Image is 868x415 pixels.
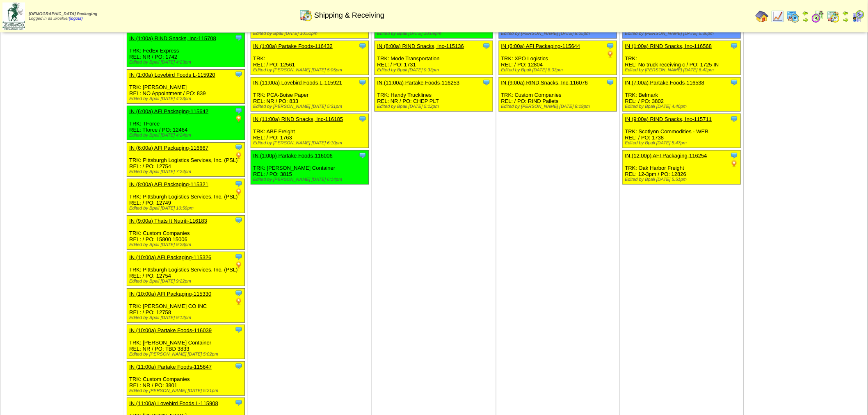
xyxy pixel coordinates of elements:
[625,43,712,49] a: IN (1:00a) RIND Snacks, Inc-116568
[623,78,740,112] div: TRK: Belmark REL: / PO: 3802
[129,206,244,211] div: Edited by Bpali [DATE] 10:59pm
[253,177,368,182] div: Edited by [PERSON_NAME] [DATE] 6:14pm
[251,78,369,112] div: TRK: PCA-Boise Paper REL: NR / PO: 833
[730,151,738,160] img: Tooltip
[787,10,800,23] img: calendarprod.gif
[253,43,333,49] a: IN (1:00a) Partake Foods-116432
[129,327,212,333] a: IN (10:00a) Partake Foods-116039
[253,141,368,146] div: Edited by [PERSON_NAME] [DATE] 6:10pm
[127,69,245,103] div: TRK: [PERSON_NAME] REL: NO Appointment / PO: 839
[625,104,740,109] div: Edited by Bpali [DATE] 4:40pm
[235,289,243,297] img: Tooltip
[129,279,244,284] div: Edited by Bpali [DATE] 9:22pm
[127,33,245,67] div: TRK: FedEx Express REL: NR / PO: 1742
[129,291,211,297] a: IN (10:00a) AFI Packaging-115330
[251,150,369,185] div: TRK: [PERSON_NAME] Container REL: / PO: 3815
[377,68,492,73] div: Edited by Bpali [DATE] 9:33pm
[606,42,614,50] img: Tooltip
[375,78,493,112] div: TRK: Handy Trucklines REL: NR / PO: CHEP PLT
[235,107,243,115] img: Tooltip
[623,114,740,148] div: TRK: Scotlynn Commodities - WEB REL: / PO: 1738
[377,43,464,49] a: IN (8:00a) RIND Snacks, Inc-115136
[625,141,740,146] div: Edited by Bpali [DATE] 5:47pm
[129,35,216,41] a: IN (1:00a) RIND Snacks, Inc-115708
[2,2,25,30] img: zoroco-logo-small.webp
[129,400,218,406] a: IN (11:00a) Lovebird Foods L-115908
[499,41,617,75] div: TRK: XPO Logistics REL: / PO: 12804
[235,399,243,407] img: Tooltip
[827,10,840,23] img: calendarinout.gif
[235,261,243,269] img: PO
[129,96,244,101] div: Edited by Bpali [DATE] 4:23pm
[501,80,588,86] a: IN (9:00a) RIND Snacks, Inc-116076
[314,11,384,20] span: Shipping & Receiving
[127,179,245,213] div: TRK: Pittsburgh Logistics Services, Inc. (PSL) REL: / PO: 12749
[730,42,738,50] img: Tooltip
[129,218,207,224] a: IN (9:00a) Thats It Nutriti-116183
[127,106,245,140] div: TRK: TForce REL: Tforce / PO: 12464
[730,78,738,87] img: Tooltip
[235,188,243,196] img: PO
[29,12,97,16] span: [DEMOGRAPHIC_DATA] Packaging
[377,80,459,86] a: IN (11:00a) Partake Foods-116253
[253,80,342,86] a: IN (11:00a) Lovebird Foods L-115921
[127,325,245,359] div: TRK: [PERSON_NAME] Container REL: NR / PO: TBD 3833
[127,215,245,249] div: TRK: Custom Companies REL: / PO: 15800 15006
[129,352,244,357] div: Edited by [PERSON_NAME] [DATE] 5:02pm
[501,68,617,73] div: Edited by Bpali [DATE] 8:03pm
[501,43,580,49] a: IN (6:00a) AFI Packaging-115644
[235,143,243,151] img: Tooltip
[129,242,244,247] div: Edited by Bpali [DATE] 9:28pm
[235,70,243,78] img: Tooltip
[625,153,707,159] a: IN (12:00p) AFI Packaging-116254
[127,252,245,286] div: TRK: Pittsburgh Logistics Services, Inc. (PSL) REL: / PO: 12754
[129,72,215,78] a: IN (1:00a) Lovebird Foods L-115920
[253,104,368,109] div: Edited by [PERSON_NAME] [DATE] 5:31pm
[127,142,245,176] div: TRK: Pittsburgh Logistics Services, Inc. (PSL) REL: / PO: 12754
[625,68,740,73] div: Edited by [PERSON_NAME] [DATE] 6:42pm
[253,153,333,159] a: IN (1:00p) Partake Foods-116006
[771,10,784,23] img: line_graph.gif
[852,10,865,23] img: calendarcustomer.gif
[69,16,83,21] a: (logout)
[482,42,491,50] img: Tooltip
[129,315,244,320] div: Edited by Bpali [DATE] 9:12pm
[482,78,491,87] img: Tooltip
[129,181,208,187] a: IN (8:00a) AFI Packaging-115321
[235,362,243,370] img: Tooltip
[129,388,244,393] div: Edited by [PERSON_NAME] [DATE] 5:21pm
[127,288,245,322] div: TRK: [PERSON_NAME] CO INC REL: / PO: 12758
[127,361,245,395] div: TRK: Custom Companies REL: NR / PO: 3801
[359,151,367,160] img: Tooltip
[129,108,208,114] a: IN (6:00a) AFI Packaging-115642
[235,326,243,334] img: Tooltip
[501,104,617,109] div: Edited by [PERSON_NAME] [DATE] 8:19pm
[843,16,849,23] img: arrowright.gif
[253,68,368,73] div: Edited by [PERSON_NAME] [DATE] 5:05pm
[377,104,492,109] div: Edited by Bpali [DATE] 5:12pm
[299,9,313,22] img: calendarinout.gif
[625,116,712,122] a: IN (9:00a) RIND Snacks, Inc-115711
[253,116,343,122] a: IN (11:00a) RIND Snacks, Inc-116185
[756,10,769,23] img: home.gif
[129,145,208,151] a: IN (6:00a) AFI Packaging-116667
[623,41,740,75] div: TRK: REL: No truck receiving c / PO: 1725 IN
[235,297,243,306] img: PO
[730,160,738,168] img: PO
[359,78,367,87] img: Tooltip
[129,60,244,65] div: Edited by Bpali [DATE] 4:23pm
[811,10,825,23] img: calendarblend.gif
[235,180,243,188] img: Tooltip
[606,50,614,58] img: PO
[499,78,617,112] div: TRK: Custom Companies REL: / PO: RIND Pallets
[235,151,243,160] img: PO
[359,115,367,123] img: Tooltip
[251,41,369,75] div: TRK: REL: / PO: 12561
[625,177,740,182] div: Edited by Bpali [DATE] 5:51pm
[235,216,243,224] img: Tooltip
[730,115,738,123] img: Tooltip
[129,133,244,138] div: Edited by Bpali [DATE] 4:24pm
[29,12,97,21] span: Logged in as Jkoehler
[359,42,367,50] img: Tooltip
[623,150,740,185] div: TRK: Oak Harbor Freight REL: 12-3pm / PO: 12826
